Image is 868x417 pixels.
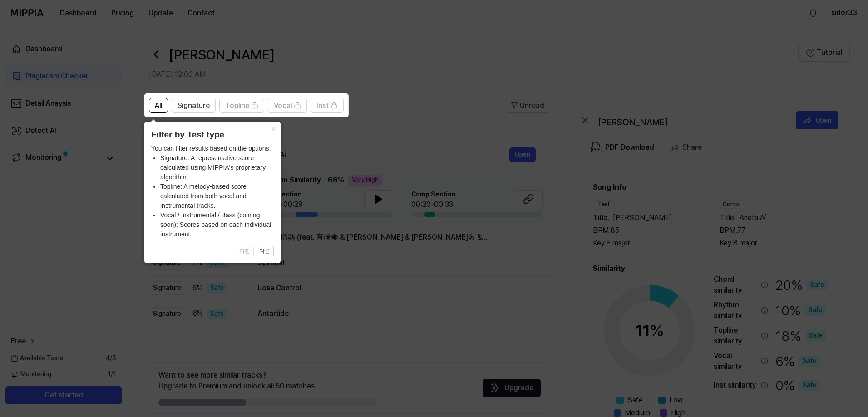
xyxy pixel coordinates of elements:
[151,144,274,239] div: You can filter results based on the options.
[160,182,274,211] li: Topline: A melody-based score calculated from both vocal and instrumental tracks.
[151,128,274,142] header: Filter by Test type
[178,100,210,111] span: Signature
[274,100,292,111] span: Vocal
[219,98,264,113] button: Topline
[225,100,249,111] span: Topline
[149,98,168,113] button: All
[311,98,344,113] button: Inst
[256,246,274,257] button: 다음
[316,100,329,111] span: Inst
[266,122,281,134] button: Close
[155,100,162,111] span: All
[160,211,274,239] li: Vocal / Instrumental / Bass (coming soon): Scores based on each individual instrument.
[172,98,216,113] button: Signature
[160,153,274,182] li: Signature: A representative score calculated using MIPPIA's proprietary algorithm.
[268,98,307,113] button: Vocal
